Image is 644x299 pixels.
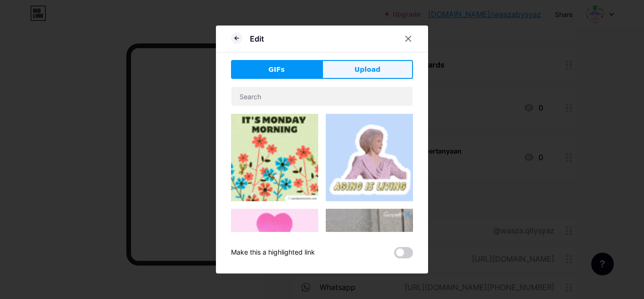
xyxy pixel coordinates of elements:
[326,114,413,201] img: Gihpy
[231,209,318,296] img: Gihpy
[231,87,413,106] input: Search
[231,247,315,258] div: Make this a highlighted link
[355,65,380,75] span: Upload
[268,65,285,75] span: GIFs
[250,33,264,44] div: Edit
[231,114,318,201] img: Gihpy
[322,60,413,79] button: Upload
[231,60,322,79] button: GIFs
